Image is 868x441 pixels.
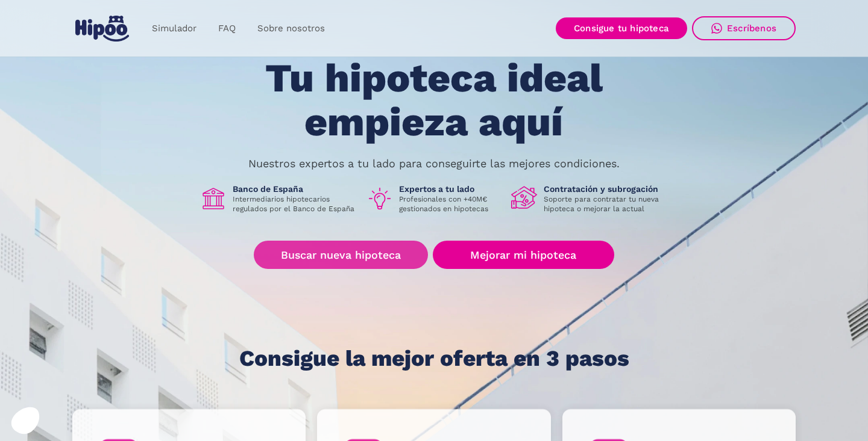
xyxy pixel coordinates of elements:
h1: Tu hipoteca ideal empieza aquí [206,57,662,144]
p: Soporte para contratar tu nueva hipoteca o mejorar la actual [544,194,668,214]
p: Nuestros expertos a tu lado para conseguirte las mejores condiciones. [248,159,620,168]
a: FAQ [207,17,247,40]
a: Consigue tu hipoteca [556,17,687,39]
a: Mejorar mi hipoteca [433,241,614,269]
h1: Consigue la mejor oferta en 3 pasos [239,347,629,371]
a: Simulador [141,17,207,40]
p: Intermediarios hipotecarios regulados por el Banco de España [233,194,357,214]
a: home [72,11,131,46]
div: Escríbenos [727,23,776,34]
h1: Expertos a tu lado [399,183,502,194]
h1: Contratación y subrogación [544,183,668,194]
p: Profesionales con +40M€ gestionados en hipotecas [399,194,502,214]
a: Buscar nueva hipoteca [254,241,428,269]
a: Sobre nosotros [247,17,336,40]
a: Escríbenos [692,16,796,40]
h1: Banco de España [233,183,357,194]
